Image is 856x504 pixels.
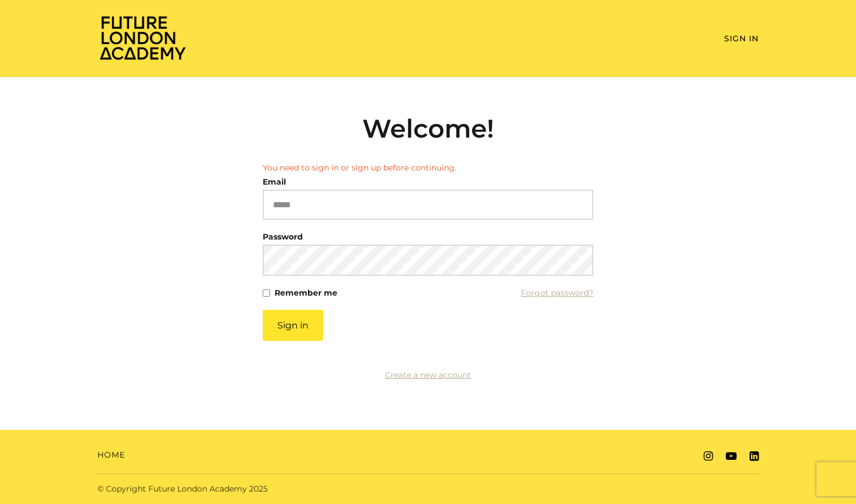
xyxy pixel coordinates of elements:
a: Create a new account [385,370,471,380]
li: You need to sign in or sign up before continuing. [263,162,593,174]
label: Email [263,174,286,190]
a: Forgot password? [521,285,593,301]
button: Sign in [263,310,323,341]
a: Home [97,449,125,461]
h2: Welcome! [263,113,593,144]
label: Password [263,229,303,245]
a: Sign In [724,33,759,44]
img: Home Page [97,15,188,61]
label: Remember me [275,285,337,301]
div: © Copyright Future London Academy 2025 [88,483,428,495]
